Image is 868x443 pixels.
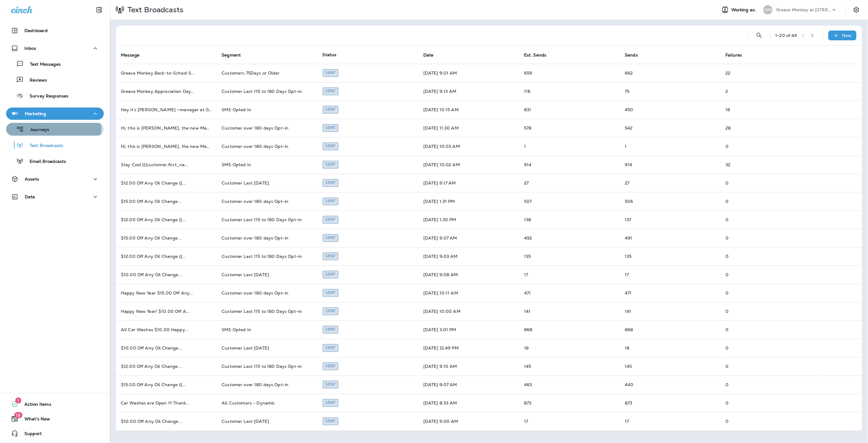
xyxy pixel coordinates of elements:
td: 141 [519,302,620,320]
td: 450 [620,101,721,119]
button: Settings [851,4,862,15]
td: [DATE] 9:17 AM [418,174,519,192]
td: [DATE] 10:11 AM [418,284,519,302]
td: 17 [620,412,721,430]
span: Created by Dave Gerbig [323,400,339,405]
p: Assets [25,177,39,181]
td: Customer over 180 days Opt-in [217,375,317,394]
span: Message [121,52,147,58]
span: Created by Dave Gerbig [323,235,339,240]
td: [DATE] 10:00 AM [418,302,519,320]
td: 2 [721,82,822,101]
td: Happy New Year $15.00 Off Any ... [116,284,217,302]
span: Date [423,52,442,58]
div: Sent [323,252,339,260]
div: Sent [323,216,339,223]
td: 1 [519,137,620,156]
span: Created by Dave Gerbig [323,418,339,423]
div: Sent [323,161,339,168]
td: 18 [620,339,721,357]
td: Customer over 180 days Opt-in [217,137,317,156]
td: 491 [620,229,721,247]
td: Customer Last 115 to 180 Days Opt-in [217,82,317,101]
td: 0 [721,192,822,211]
td: 17 [620,265,721,284]
span: Created by Dave Gerbig [323,345,339,350]
td: $10.00 Off Any Oil Change ... [116,265,217,284]
td: 873 [519,394,620,412]
td: $15.00 Off Any Oil Change {{ ... [116,375,217,394]
td: [DATE] 1:30 PM [418,211,519,229]
td: SMS Opted In [217,101,317,119]
p: Dashboard [24,28,48,33]
span: Message [121,53,139,58]
td: 659 [519,64,620,82]
td: Hey it’s [PERSON_NAME] —manager at Gre ... [116,101,217,119]
td: Customers 75Days or Older [217,64,317,82]
span: Created by Dave Gerbig [323,271,339,277]
p: Grease Monkey at [STREET_ADDRESS] [776,7,831,12]
td: 17 [519,412,620,430]
td: $12.00 Off Any Oil Change {{ ... [116,174,217,192]
td: [DATE] 12:49 PM [418,339,519,357]
td: 868 [519,320,620,339]
td: 0 [721,229,822,247]
p: Text Broadcasts [125,5,183,14]
button: Search Text Broadcasts [753,29,765,42]
td: 0 [721,265,822,284]
span: Created by Dave Gerbig [323,125,339,130]
td: Customer Last 115 to 180 Days Opt-in [217,211,317,229]
td: 27 [519,174,620,192]
td: 0 [721,137,822,156]
td: 145 [519,357,620,375]
span: Est. Sends [524,53,546,58]
span: Action Items [18,402,51,409]
div: Sent [323,344,339,352]
button: Email Broadcasts [6,155,104,167]
button: Journeys [6,123,104,136]
button: 1Action Items [6,398,104,410]
td: 18 [519,339,620,357]
td: 0 [721,247,822,265]
span: Segment [222,52,249,58]
td: [DATE] 10:15 AM [418,101,519,119]
div: Sent [323,381,339,388]
td: Customer Last [DATE] [217,265,317,284]
button: Marketing [6,108,104,120]
td: Customer Last 115 to 180 Days Opt-in [217,247,317,265]
td: 0 [721,320,822,339]
div: GM [763,5,772,14]
td: [DATE] 9:01 AM [418,64,519,82]
button: Support [6,427,104,440]
td: Customer Last [DATE] [217,339,317,357]
span: Created by Dave Gerbig [323,216,339,222]
span: Date [423,53,434,58]
p: Inbox [24,46,36,51]
button: Text Messages [6,57,104,70]
p: Marketing [25,111,46,116]
td: 0 [721,211,822,229]
td: [DATE] 9:07 AM [418,229,519,247]
td: 116 [519,82,620,101]
button: Dashboard [6,24,104,37]
button: Collapse Sidebar [91,4,108,16]
span: Created by Dave Gerbig [323,290,339,295]
td: 492 [519,229,620,247]
div: Sent [323,307,339,315]
td: 0 [721,394,822,412]
td: $15.00 Off Any Oil Change ... [116,192,217,211]
td: 0 [721,357,822,375]
td: 868 [620,320,721,339]
td: 0 [721,339,822,357]
td: [DATE] 9:00 AM [418,412,519,430]
span: Working as: [731,7,757,13]
p: Text Messages [24,62,61,68]
td: 28 [721,119,822,137]
td: Customer over 180 days Opt-in [217,119,317,137]
td: 27 [620,174,721,192]
span: Sends [625,52,646,58]
td: 0 [721,284,822,302]
td: 471 [519,284,620,302]
span: 1 [15,397,21,404]
td: Stay Cool {{{customer.first_na ... [116,156,217,174]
